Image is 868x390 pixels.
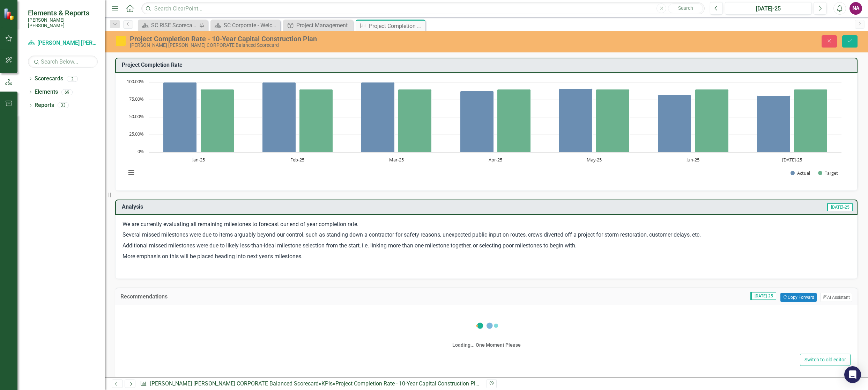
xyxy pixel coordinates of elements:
[123,79,845,183] svg: Interactive chart
[163,82,791,152] g: Actual, bar series 1 of 2 with 7 bars.
[369,22,424,30] div: Project Completion Rate - 10-Year Capital Construction Plan
[780,293,816,302] button: Copy Forward
[587,157,602,163] text: May-25
[757,95,791,152] path: Jul-25, 80.6. Actual.
[115,35,126,46] img: Caution
[163,82,197,152] path: Jan-25, 100. Actual.
[201,89,234,152] path: Jan-25, 90. Target.
[3,8,16,20] img: ClearPoint Strategy
[460,91,494,152] path: Apr-25, 87.5. Actual.
[28,17,98,29] small: [PERSON_NAME] [PERSON_NAME]
[658,95,691,152] path: Jun-25, 81.8. Actual.
[820,293,852,302] button: AI Assistant
[725,2,812,15] button: [DATE]-25
[844,366,861,383] div: Open Intercom Messenger
[212,21,279,30] a: SC Corporate - Welcome to ClearPoint
[192,157,205,163] text: Jan-25
[61,89,73,95] div: 69
[290,157,304,163] text: Feb-25
[150,380,319,387] a: [PERSON_NAME] [PERSON_NAME] CORPORATE Balanced Scorecard
[127,78,144,85] text: 100.00%
[129,131,144,137] text: 25.00%
[678,5,693,11] span: Search
[123,240,850,251] p: Additional missed milestones were due to likely less-than-ideal milestone selection from the star...
[201,89,828,152] g: Target, bar series 2 of 2 with 7 bars.
[126,168,136,178] button: View chart menu, Chart
[28,39,98,47] a: [PERSON_NAME] [PERSON_NAME] CORPORATE Balanced Scorecard
[122,204,447,210] h3: Analysis
[130,43,536,48] div: [PERSON_NAME] [PERSON_NAME] CORPORATE Balanced Scorecard
[791,170,810,176] button: Show Actual
[668,3,703,13] button: Search
[35,101,54,109] a: Reports
[299,89,333,152] path: Feb-25, 90. Target.
[389,157,404,163] text: Mar-25
[850,2,862,15] button: NA
[123,251,850,262] p: More emphasis on this will be placed heading into next year's milestones.
[138,148,144,154] text: 0%
[321,380,333,387] a: KPIs
[120,294,352,300] h3: Recommendations
[129,113,144,120] text: 50.00%
[140,21,197,30] a: SC RISE Scorecard - Welcome to ClearPoint
[489,157,502,163] text: Apr-25
[398,89,432,152] path: Mar-25, 90. Target.
[140,380,481,388] div: » »
[141,2,705,15] input: Search ClearPoint...
[28,56,98,68] input: Search Below...
[28,9,98,17] span: Elements & Reports
[559,88,593,152] path: May-25, 90.9. Actual.
[782,157,802,163] text: [DATE]-25
[794,89,828,152] path: Jul-25, 90. Target.
[750,292,776,300] span: [DATE]-25
[827,203,853,211] span: [DATE]-25
[285,21,351,30] a: Project Management
[224,21,279,30] div: SC Corporate - Welcome to ClearPoint
[123,221,850,230] p: We are currently evaluating all remaining milestones to forecast our end of year completion rate.
[35,88,58,96] a: Elements
[123,79,850,183] div: Chart. Highcharts interactive chart.
[818,170,838,176] button: Show Target
[151,21,197,30] div: SC RISE Scorecard - Welcome to ClearPoint
[58,102,69,108] div: 33
[262,82,296,152] path: Feb-25, 100. Actual.
[129,96,144,102] text: 75.00%
[296,21,351,30] div: Project Management
[497,89,531,152] path: Apr-25, 90. Target.
[123,230,850,240] p: Several missed milestones were due to items arguably beyond our control, such as standing down a ...
[67,76,78,82] div: 2
[695,89,729,152] path: Jun-25, 90. Target.
[596,89,630,152] path: May-25, 90. Target.
[130,35,536,43] div: Project Completion Rate - 10-Year Capital Construction Plan
[727,5,809,13] div: [DATE]-25
[35,75,63,83] a: Scorecards
[686,157,699,163] text: Jun-25
[800,354,851,366] button: Switch to old editor
[361,82,395,152] path: Mar-25, 100. Actual.
[122,62,853,68] h3: Project Completion Rate
[335,380,482,387] div: Project Completion Rate - 10-Year Capital Construction Plan
[452,341,521,348] div: Loading... One Moment Please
